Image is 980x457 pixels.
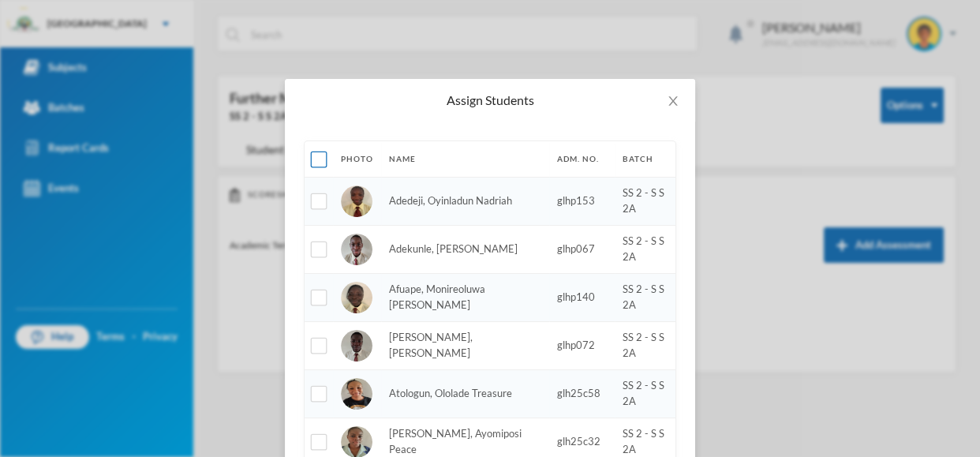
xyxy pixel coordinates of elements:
img: STUDENT [341,234,372,265]
td: glh25c58 [549,369,615,418]
th: Photo [333,141,381,177]
td: SS 2 - S S 2A [615,273,675,321]
td: glhp072 [549,321,615,369]
button: Close [651,79,695,123]
th: Name [381,141,549,177]
td: glhp153 [549,177,615,225]
td: Adekunle, [PERSON_NAME] [381,225,549,273]
td: SS 2 - S S 2A [615,369,675,418]
td: SS 2 - S S 2A [615,225,675,273]
td: Afuape, Monireoluwa [PERSON_NAME] [381,273,549,321]
img: STUDENT [341,282,372,313]
th: Adm. No. [549,141,615,177]
td: glhp067 [549,225,615,273]
td: SS 2 - S S 2A [615,177,675,225]
img: STUDENT [341,185,372,217]
td: glhp140 [549,273,615,321]
td: Atologun, Ololade Treasure [381,369,549,418]
td: SS 2 - S S 2A [615,321,675,369]
img: STUDENT [341,378,372,410]
img: STUDENT [341,330,372,361]
td: Adedeji, Oyinladun Nadriah [381,177,549,225]
i: icon: close [667,95,679,107]
div: Assign Students [304,92,676,109]
th: Batch [615,141,675,177]
td: [PERSON_NAME], [PERSON_NAME] [381,321,549,369]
